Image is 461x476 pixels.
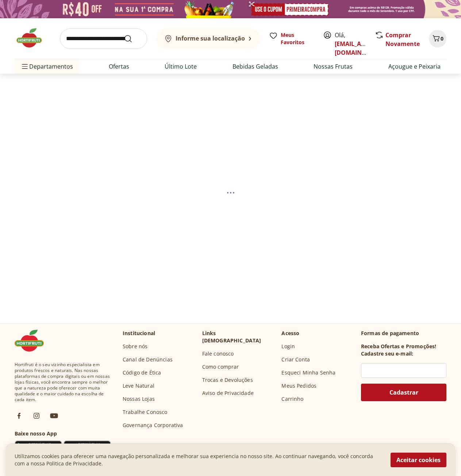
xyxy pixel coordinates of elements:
[124,34,141,43] button: Submit Search
[361,350,413,357] h3: Cadastre seu e-mail:
[202,376,253,384] a: Trocas e Devoluções
[441,35,443,42] span: 0
[391,453,446,467] button: Aceitar cookies
[20,58,29,75] button: Menu
[281,369,335,376] a: Esqueci Minha Senha
[60,28,147,49] input: search
[202,330,276,344] p: Links [DEMOGRAPHIC_DATA]
[389,389,418,395] span: Cadastrar
[233,62,278,71] a: Bebidas Geladas
[176,34,245,42] b: Informe sua localização
[429,30,446,47] button: Carrinho
[15,430,111,437] h3: Baixe nosso App
[281,31,314,46] span: Meus Favoritos
[388,62,441,71] a: Açougue e Peixaria
[15,362,111,403] span: Hortifruti é o seu vizinho especialista em produtos frescos e naturais. Nas nossas plataformas de...
[123,382,154,389] a: Leve Natural
[123,369,161,376] a: Código de Ética
[385,31,420,48] a: Comprar Novamente
[123,408,168,416] a: Trabalhe Conosco
[335,31,367,57] span: Olá,
[202,350,234,357] a: Fale conosco
[123,356,173,363] a: Canal de Denúncias
[123,395,155,403] a: Nossas Lojas
[15,330,51,352] img: Hortifruti
[361,330,446,337] p: Formas de pagamento
[202,363,239,371] a: Como comprar
[32,411,41,420] img: ig
[281,395,303,403] a: Carrinho
[15,411,23,420] img: fb
[361,343,436,350] h3: Receba Ofertas e Promoções!
[156,28,260,49] button: Informe sua localização
[202,389,254,397] a: Aviso de Privacidade
[15,27,51,49] img: Hortifruti
[109,62,129,71] a: Ofertas
[123,422,183,429] a: Governança Corporativa
[15,453,382,467] p: Utilizamos cookies para oferecer uma navegação personalizada e melhorar sua experiencia no nosso ...
[281,382,316,389] a: Meus Pedidos
[314,62,353,71] a: Nossas Frutas
[281,330,299,337] p: Acesso
[64,440,111,455] img: App Store Icon
[361,384,446,401] button: Cadastrar
[20,58,73,75] span: Departamentos
[269,31,314,46] a: Meus Favoritos
[15,440,62,455] img: Google Play Icon
[281,343,295,350] a: Login
[165,62,197,71] a: Último Lote
[281,356,310,363] a: Criar Conta
[123,343,147,350] a: Sobre nós
[50,411,58,420] img: ytb
[335,40,385,57] a: [EMAIL_ADDRESS][DOMAIN_NAME]
[123,330,155,337] p: Institucional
